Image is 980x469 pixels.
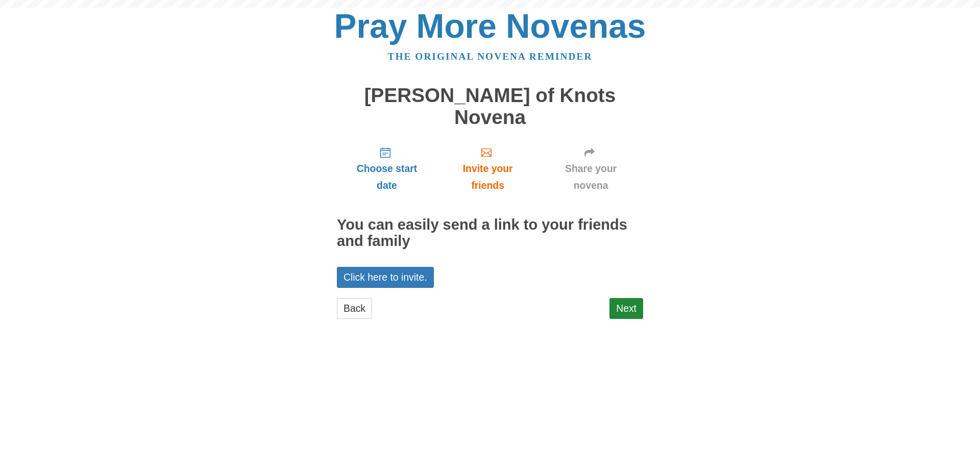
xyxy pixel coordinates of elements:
a: Invite your friends [437,138,538,199]
a: Click here to invite. [337,267,434,288]
h2: You can easily send a link to your friends and family [337,217,643,250]
a: Choose start date [337,138,437,199]
h1: [PERSON_NAME] of Knots Novena [337,85,643,128]
a: Back [337,298,372,319]
a: Share your novena [538,138,643,199]
span: Share your novena [549,160,633,194]
a: The original novena reminder [388,51,593,62]
a: Pray More Novenas [334,7,646,45]
span: Choose start date [347,160,427,194]
span: Invite your friends [447,160,528,194]
a: Next [609,298,643,319]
